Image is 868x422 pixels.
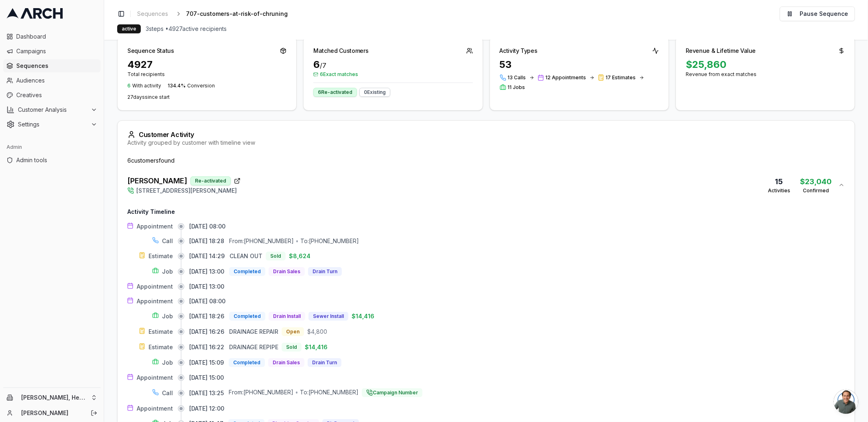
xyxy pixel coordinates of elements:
[127,175,187,187] span: [PERSON_NAME]
[127,157,845,165] div: 6 customer s found
[508,74,526,81] span: 13 Calls
[229,344,278,350] span: DRAINAGE REPIPE
[229,358,265,367] button: Completed
[300,388,359,398] div: To: [PHONE_NUMBER]
[162,268,173,276] span: Job
[18,120,87,128] span: Settings
[307,328,327,336] span: $4,800
[3,45,101,58] a: Campaigns
[289,252,310,260] span: $8,624
[189,312,224,320] span: [DATE] 18:26
[308,267,342,276] button: Drain Turn
[137,297,173,305] span: Appointment
[266,252,286,261] button: Sold
[352,312,374,320] span: $14,416
[162,359,173,367] span: Job
[127,131,845,139] div: Customer Activity
[686,58,845,71] div: $25,860
[359,88,390,97] div: 0 Existing
[16,62,97,70] span: Sequences
[186,10,288,18] span: 707-customers-at-risk-of-chruning
[308,358,341,367] button: Drain Turn
[229,343,278,352] button: DRAINAGE REPIPE
[127,58,286,71] div: 4927
[229,328,278,335] span: DRAINAGE REPAIR
[229,267,265,276] button: Completed
[500,58,659,71] div: 53
[320,61,326,70] span: / 7
[134,8,301,20] nav: breadcrumb
[295,237,299,245] div: •
[136,187,237,195] span: [STREET_ADDRESS][PERSON_NAME]
[268,358,304,367] button: Drain Sales
[313,71,472,78] span: 6 Exact matches
[189,359,224,367] span: [DATE] 15:09
[282,327,304,336] div: Open
[768,187,790,194] div: Activities
[305,343,328,351] span: $14,416
[189,343,224,351] span: [DATE] 16:22
[686,47,756,55] div: Revenue & Lifetime Value
[508,84,525,91] span: 11 Jobs
[800,176,832,187] div: $ 23,040
[16,91,97,99] span: Creatives
[149,328,173,336] span: Estimate
[127,83,131,89] span: 6
[127,139,845,147] div: Activity grouped by customer with timeline view
[21,394,87,401] span: [PERSON_NAME], Heating, Cooling and Drains
[137,374,173,382] span: Appointment
[189,374,224,382] span: [DATE] 15:00
[146,25,227,33] span: 3 steps • 4927 active recipients
[834,389,858,414] div: Open chat
[295,388,298,398] div: •
[3,141,101,154] div: Admin
[3,30,101,43] a: Dashboard
[229,388,293,398] div: From: [PHONE_NUMBER]
[137,283,173,291] span: Appointment
[282,343,302,352] button: Sold
[300,237,359,245] div: To: [PHONE_NUMBER]
[269,267,305,276] button: Drain Sales
[313,58,472,71] div: 6
[308,312,348,321] button: Sewer Install
[162,312,173,320] span: Job
[16,156,97,164] span: Admin tools
[3,154,101,167] a: Admin tools
[189,237,224,245] span: [DATE] 18:28
[780,7,855,21] button: Pause Sequence
[21,409,82,417] a: [PERSON_NAME]
[189,405,224,413] span: [DATE] 12:00
[3,391,101,404] button: [PERSON_NAME], Heating, Cooling and Drains
[189,283,224,291] span: [DATE] 13:00
[189,252,225,260] span: [DATE] 14:29
[88,407,100,419] button: Log out
[16,47,97,55] span: Campaigns
[230,252,262,259] span: CLEAN OUT
[127,208,845,216] h4: Activity Timeline
[187,83,215,89] span: Conversion
[313,47,368,55] div: Matched Customers
[230,252,262,261] button: CLEAN OUT
[127,169,845,201] button: [PERSON_NAME]Re-activated[STREET_ADDRESS][PERSON_NAME]15Activities$23,040Confirmed
[137,405,173,413] span: Appointment
[3,74,101,87] a: Audiences
[127,47,174,55] div: Sequence Status
[189,297,225,305] span: [DATE] 08:00
[127,94,286,100] p: 27 day s since start
[162,237,173,245] span: Call
[269,312,305,321] div: Drain Install
[137,10,168,18] span: Sequences
[189,268,224,276] span: [DATE] 13:00
[546,74,586,81] span: 12 Appointments
[134,8,171,20] a: Sequences
[168,83,186,89] span: 134.4 %
[229,312,265,321] button: Completed
[189,328,224,336] span: [DATE] 16:26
